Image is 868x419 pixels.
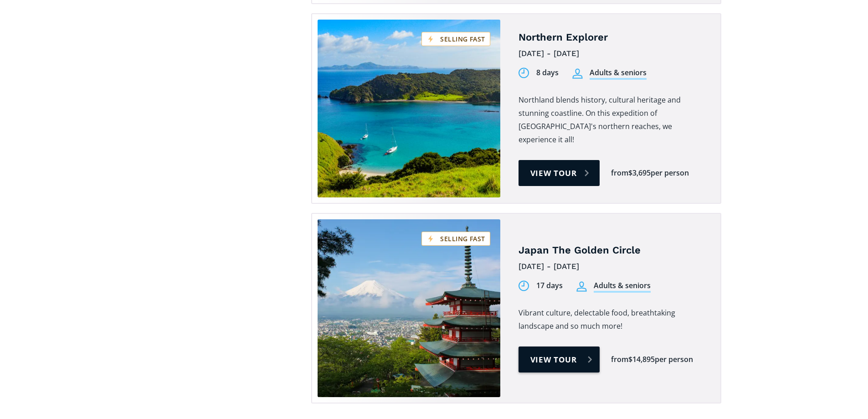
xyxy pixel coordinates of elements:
[628,354,655,365] div: $14,895
[519,259,707,274] div: [DATE] - [DATE]
[519,244,707,257] h4: Japan The Golden Circle
[611,168,628,178] div: from
[546,280,563,291] div: days
[536,280,544,291] div: 17
[651,168,689,178] div: per person
[611,354,628,365] div: from
[519,347,600,372] a: View tour
[519,160,600,186] a: View tour
[590,67,647,80] div: Adults & seniors
[542,67,559,78] div: days
[594,280,651,293] div: Adults & seniors
[519,31,707,44] h4: Northern Explorer
[655,354,693,365] div: per person
[519,47,707,61] div: [DATE] - [DATE]
[519,93,707,146] p: Northland blends history, cultural heritage and stunning coastline. On this expedition of [GEOGRA...
[536,67,540,78] div: 8
[628,168,651,178] div: $3,695
[519,306,707,333] p: Vibrant culture, delectable food, breathtaking landscape and so much more!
